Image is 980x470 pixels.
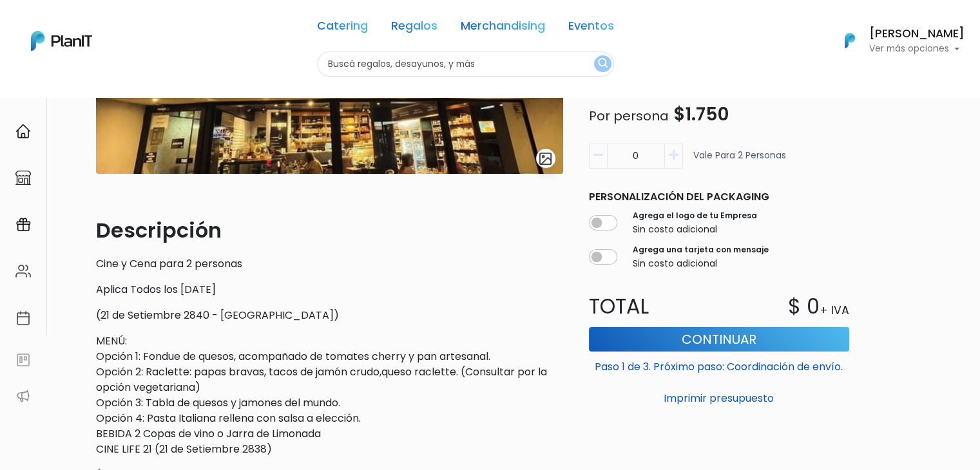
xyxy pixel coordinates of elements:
[391,21,437,36] a: Regalos
[673,102,729,127] span: $1.750
[317,21,368,36] a: Catering
[633,244,769,256] label: Agrega una tarjeta con mensaje
[538,151,553,166] img: gallery-light
[633,210,757,221] label: Agrega el logo de tu Empresa
[633,223,757,236] p: Sin costo adicional
[31,31,92,51] img: PlanIt Logo
[15,124,31,139] img: home-e721727adea9d79c4d83392d1f703f7f8bce08238fde08b1acbfd93340b81755.svg
[633,257,769,270] p: Sin costo adicional
[828,24,965,57] button: PlanIt Logo [PERSON_NAME] Ver más opciones
[15,170,31,185] img: marketplace-4ceaa7011d94191e9ded77b95e3339b90024bf715f7c57f8cf31f2d8c509eaba.svg
[589,107,669,125] span: Por persona
[820,302,849,319] p: + IVA
[461,21,545,36] a: Merchandising
[15,388,31,404] img: partners-52edf745621dab592f3b2c58e3bca9d71375a7ef29c3b500c9f145b62cc070d4.svg
[96,256,563,272] p: Cine y Cena para 2 personas
[589,354,849,375] p: Paso 1 de 3. Próximo paso: Coordinación de envío.
[15,352,31,368] img: feedback-78b5a0c8f98aac82b08bfc38622c3050aee476f2c9584af64705fc4e61158814.svg
[598,58,608,70] img: search_button-432b6d5273f82d61273b3651a40e1bd1b912527efae98b1b7a1b2c0702e16a8d.svg
[15,310,31,326] img: calendar-87d922413cdce8b2cf7b7f5f62616a5cf9e4887200fb71536465627b3292af00.svg
[96,308,563,323] p: (21 de Setiembre 2840 - [GEOGRAPHIC_DATA])
[693,149,786,174] p: Vale para 2 personas
[589,327,849,352] button: Continuar
[568,21,614,36] a: Eventos
[836,26,864,55] img: PlanIt Logo
[66,12,186,37] div: ¿Necesitás ayuda?
[788,291,820,322] p: $ 0
[15,263,31,279] img: people-662611757002400ad9ed0e3c099ab2801c6687ba6c219adb57efc949bc21e19d.svg
[96,215,563,246] p: Descripción
[589,189,849,205] p: Personalización del packaging
[15,217,31,232] img: campaigns-02234683943229c281be62815700db0a1741e53638e28bf9629b52c665b00959.svg
[317,52,614,77] input: Buscá regalos, desayunos, y más
[869,44,965,53] p: Ver más opciones
[581,291,719,322] p: Total
[869,28,965,40] h6: [PERSON_NAME]
[96,282,563,297] p: Aplica Todos los [DATE]
[96,334,563,457] p: MENÚ: Opción 1: Fondue de quesos, acompañado de tomates cherry y pan artesanal. Opción 2: Raclett...
[589,388,849,409] button: Imprimir presupuesto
